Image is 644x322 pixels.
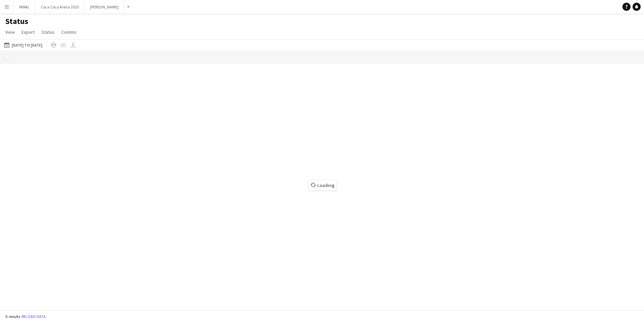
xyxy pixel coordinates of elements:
a: Comms [59,28,79,36]
span: Loading [309,180,336,190]
button: Coca Coca Arena 2025 [35,0,85,14]
a: Status [39,28,57,36]
button: Reload data [20,313,47,320]
span: Status [41,29,55,35]
button: MIRAL [14,0,35,14]
button: [DATE] to [DATE] [3,41,44,49]
span: Export [22,29,35,35]
span: Comms [61,29,76,35]
a: View [3,28,18,36]
button: [PERSON_NAME] [85,0,124,14]
a: Export [19,28,37,36]
span: View [5,29,15,35]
